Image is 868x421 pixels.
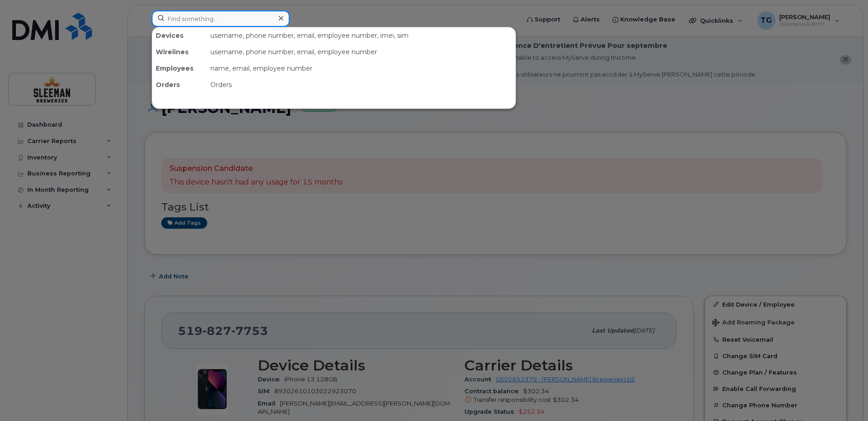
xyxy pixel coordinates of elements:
[152,44,207,60] div: Wirelines
[152,27,207,44] div: Devices
[207,60,516,77] div: name, email, employee number
[152,60,207,77] div: Employees
[207,44,516,60] div: username, phone number, email, employee number
[207,27,516,44] div: username, phone number, email, employee number, imei, sim
[207,77,516,93] div: Orders
[152,77,207,93] div: Orders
